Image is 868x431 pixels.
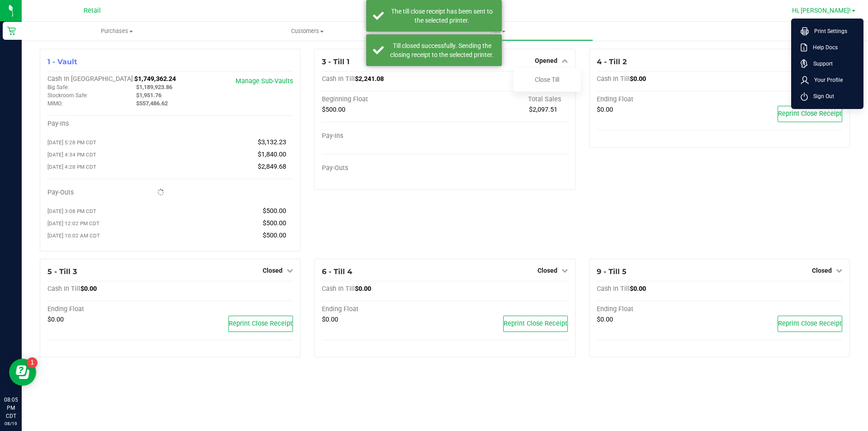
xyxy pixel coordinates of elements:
[9,359,36,386] iframe: Resource center
[809,76,843,85] span: Your Profile
[47,139,96,146] span: [DATE] 5:28 PM CDT
[597,106,613,114] span: $0.00
[322,132,445,140] div: Pay-Ins
[136,100,168,107] span: $557,486.62
[4,396,18,420] p: 08:05 PM CDT
[47,220,99,227] span: [DATE] 12:02 PM CDT
[84,7,101,14] span: Retail
[529,106,557,114] span: $2,097.51
[47,164,96,170] span: [DATE] 4:28 PM CDT
[212,22,402,41] a: Customers
[535,76,559,83] a: Close Till
[47,75,134,83] span: Cash In [GEOGRAPHIC_DATA]:
[808,92,834,101] span: Sign Out
[778,106,842,122] button: Reprint Close Receipt
[229,320,292,327] span: Reprint Close Receipt
[597,285,630,293] span: Cash In Till
[7,26,16,35] inline-svg: Retail
[597,267,627,276] span: 9 - Till 5
[801,59,858,68] a: Support
[597,95,720,104] div: Ending Float
[212,27,402,35] span: Customers
[322,164,445,172] div: Pay-Outs
[778,320,842,327] span: Reprint Close Receipt
[258,151,286,158] span: $1,840.00
[47,208,96,214] span: [DATE] 3:08 PM CDT
[4,420,18,427] p: 08/19
[322,305,445,313] div: Ending Float
[355,75,384,83] span: $2,241.08
[47,152,96,158] span: [DATE] 4:34 PM CDT
[47,285,80,293] span: Cash In Till
[322,285,355,293] span: Cash In Till
[22,22,212,41] a: Purchases
[47,120,170,128] div: Pay-Ins
[236,77,293,85] a: Manage Sub-Vaults
[47,232,100,239] span: [DATE] 10:02 AM CDT
[812,267,832,274] span: Closed
[630,75,646,83] span: $0.00
[27,357,38,368] iframe: Resource center unread badge
[808,59,833,68] span: Support
[322,106,345,114] span: $500.00
[809,27,847,36] span: Print Settings
[322,267,352,276] span: 6 - Till 4
[778,110,842,118] span: Reprint Close Receipt
[228,316,293,332] button: Reprint Close Receipt
[503,316,568,332] button: Reprint Close Receipt
[47,305,170,313] div: Ending Float
[47,92,88,99] span: Stockroom Safe:
[47,267,77,276] span: 5 - Till 3
[47,57,77,66] span: 1 - Vault
[597,75,630,83] span: Cash In Till
[630,285,646,293] span: $0.00
[322,57,349,66] span: 3 - Till 1
[445,95,568,104] div: Total Sales
[597,57,627,66] span: 4 - Till 2
[47,316,64,323] span: $0.00
[389,41,495,59] div: Till closed successfully. Sending the closing receipt to the selected printer.
[136,92,161,99] span: $1,951.76
[80,285,97,293] span: $0.00
[263,267,283,274] span: Closed
[504,320,567,327] span: Reprint Close Receipt
[47,189,170,197] div: Pay-Outs
[597,316,613,323] span: $0.00
[535,57,557,64] span: Opened
[322,316,338,323] span: $0.00
[136,84,172,90] span: $1,189,923.86
[322,75,355,83] span: Cash In Till
[258,163,286,171] span: $2,849.68
[258,138,286,146] span: $3,132.23
[538,267,557,274] span: Closed
[322,95,445,104] div: Beginning Float
[793,88,861,104] li: Sign Out
[778,316,842,332] button: Reprint Close Receipt
[355,285,371,293] span: $0.00
[263,219,286,227] span: $500.00
[807,43,838,52] span: Help Docs
[389,7,495,25] div: The till close receipt has been sent to the selected printer.
[597,305,720,313] div: Ending Float
[47,84,69,90] span: Big Safe:
[134,75,176,83] span: $1,749,362.24
[22,27,212,35] span: Purchases
[801,43,858,52] a: Help Docs
[47,100,63,107] span: MIMO:
[792,7,851,14] span: Hi, [PERSON_NAME]!
[263,207,286,215] span: $500.00
[263,232,286,239] span: $500.00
